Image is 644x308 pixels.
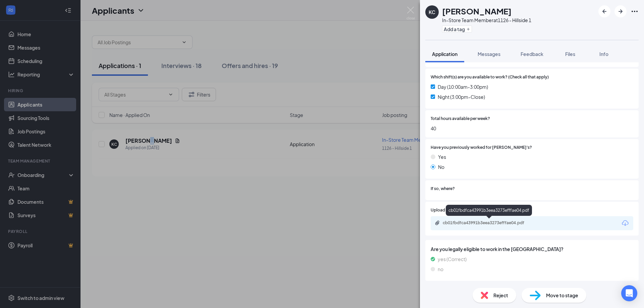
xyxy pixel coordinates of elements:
[432,51,458,57] span: Application
[546,292,578,299] span: Move to stage
[600,7,608,15] svg: ArrowLeftNew
[442,5,512,17] h1: [PERSON_NAME]
[438,83,488,90] span: Day (10:00am-3:00pm)
[493,292,508,299] span: Reject
[438,255,467,263] span: yes (Correct)
[431,74,549,80] span: Which shift(s) are you available to work? (Check all that apply)
[616,7,625,15] svg: ArrowRight
[521,51,543,57] span: Feedback
[438,93,485,101] span: Night (3:00pm-Close)
[598,5,610,17] button: ArrowLeftNew
[438,265,443,273] span: no
[614,5,627,17] button: ArrowRight
[431,116,490,122] span: Total hours available per week?
[478,51,500,57] span: Messages
[466,27,470,31] svg: Plus
[431,207,461,213] span: Upload Resume
[621,219,629,227] svg: Download
[621,285,637,301] div: Open Intercom Messenger
[599,51,608,57] span: Info
[431,144,532,151] span: Have you previously worked for [PERSON_NAME]'s?
[435,220,543,227] a: Paperclipcb01fbdfca43991b3eea3273efffae04.pdf
[443,220,537,226] div: cb01fbdfca43991b3eea3273efffae04.pdf
[431,125,633,132] span: 40
[431,186,455,192] span: If so, where?
[565,51,575,57] span: Files
[431,245,633,253] span: Are you legally eligible to work in the [GEOGRAPHIC_DATA]?
[442,25,472,33] button: PlusAdd a tag
[442,17,531,23] div: In-Store Team Member at 1126 - Hillside 1
[438,163,444,171] span: No
[435,220,440,226] svg: Paperclip
[446,205,532,216] div: cb01fbdfca43991b3eea3273efffae04.pdf
[438,153,446,161] span: Yes
[631,7,639,15] svg: Ellipses
[429,9,435,15] div: KC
